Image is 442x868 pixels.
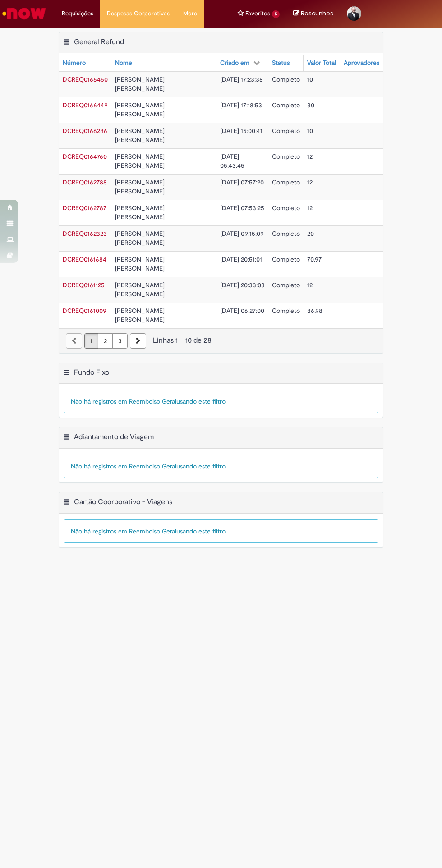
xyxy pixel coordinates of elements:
span: Completo [272,307,300,315]
button: General Refund Menu de contexto [63,37,70,49]
h2: Adiantamento de Viagem [74,433,154,442]
span: 20 [307,230,314,238]
h2: Fundo Fixo [74,368,109,377]
span: 86,98 [307,307,322,315]
a: Próxima página [130,333,146,349]
span: [DATE] 17:23:38 [220,75,263,83]
span: [DATE] 17:18:53 [220,101,262,109]
span: DCREQ0166449 [63,101,108,109]
a: Abrir Registro: DCREQ0161125 [63,281,105,289]
span: 12 [307,178,313,186]
span: DCREQ0161009 [63,307,106,315]
h2: Cartão Coorporativo - Viagens [74,497,172,506]
span: Despesas Corporativas [107,9,170,18]
span: [PERSON_NAME] [PERSON_NAME] [115,178,166,195]
span: 12 [307,204,313,212]
span: 12 [307,152,313,161]
a: Abrir Registro: DCREQ0166449 [63,101,108,109]
span: Requisições [62,9,93,18]
div: Não há registros em Reembolso Geral [64,455,378,478]
span: [PERSON_NAME] [PERSON_NAME] [115,255,166,272]
span: Completo [272,101,300,109]
span: [DATE] 09:15:09 [220,230,264,238]
span: [DATE] 06:27:00 [220,307,264,315]
span: Completo [272,204,300,212]
span: [DATE] 20:33:03 [220,281,265,289]
a: Abrir Registro: DCREQ0166450 [63,75,108,83]
div: Número [63,59,86,68]
div: Não há registros em Reembolso Geral [64,390,378,413]
span: [DATE] 20:51:01 [220,255,262,263]
span: DCREQ0166286 [63,127,107,135]
a: Abrir Registro: DCREQ0162788 [63,178,107,186]
span: [PERSON_NAME] [PERSON_NAME] [115,101,166,118]
div: Aprovadores [344,59,379,68]
button: Adiantamento de Viagem Menu de contexto [63,432,70,444]
span: Completo [272,178,300,186]
a: Abrir Registro: DCREQ0162787 [63,204,106,212]
span: [PERSON_NAME] [PERSON_NAME] [115,204,166,221]
button: Cartão Coorporativo - Viagens Menu de contexto [63,497,70,509]
span: [PERSON_NAME] [PERSON_NAME] [115,152,166,170]
span: usando este filtro [176,397,226,405]
span: DCREQ0161125 [63,281,105,289]
h2: General Refund [74,37,124,46]
div: Status [272,59,290,68]
span: Completo [272,281,300,289]
span: DCREQ0166450 [63,75,108,83]
span: DCREQ0162323 [63,230,107,238]
div: Criado em [220,59,249,68]
div: Não há registros em Reembolso Geral [64,519,378,543]
span: usando este filtro [176,527,226,535]
span: DCREQ0162787 [63,204,106,212]
span: [DATE] 05:43:45 [220,152,244,170]
a: Página 2 [98,333,113,349]
div: Linhas 1 − 10 de 28 [66,335,376,346]
span: [PERSON_NAME] [PERSON_NAME] [115,230,166,247]
span: 70,97 [307,255,322,263]
span: [PERSON_NAME] [PERSON_NAME] [115,75,166,92]
span: Completo [272,75,300,83]
span: 10 [307,127,313,135]
a: Página 1 [84,333,98,349]
span: [PERSON_NAME] [PERSON_NAME] [115,281,166,298]
div: Valor Total [307,59,336,68]
a: Abrir Registro: DCREQ0164760 [63,152,107,161]
span: Favoritos [245,9,270,18]
a: Abrir Registro: DCREQ0162323 [63,230,107,238]
span: DCREQ0162788 [63,178,107,186]
span: 30 [307,101,314,109]
a: No momento, sua lista de rascunhos tem 0 Itens [293,9,333,18]
span: Rascunhos [301,9,333,18]
span: Completo [272,255,300,263]
button: Fundo Fixo Menu de contexto [63,368,70,380]
span: 12 [307,281,313,289]
span: Completo [272,152,300,161]
a: Abrir Registro: DCREQ0161009 [63,307,106,315]
span: 5 [272,10,280,18]
img: ServiceNow [1,5,47,23]
span: [DATE] 07:53:25 [220,204,264,212]
div: Nome [115,59,132,68]
span: usando este filtro [176,462,226,470]
a: Página 3 [112,333,128,349]
span: Completo [272,230,300,238]
span: [PERSON_NAME] [PERSON_NAME] [115,307,166,324]
span: [DATE] 07:57:20 [220,178,264,186]
span: Completo [272,127,300,135]
span: DCREQ0164760 [63,152,107,161]
span: 10 [307,75,313,83]
a: Abrir Registro: DCREQ0166286 [63,127,107,135]
nav: paginação [59,328,383,353]
span: [PERSON_NAME] [PERSON_NAME] [115,127,166,144]
span: More [183,9,197,18]
a: Abrir Registro: DCREQ0161684 [63,255,106,263]
span: [DATE] 15:00:41 [220,127,262,135]
span: DCREQ0161684 [63,255,106,263]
